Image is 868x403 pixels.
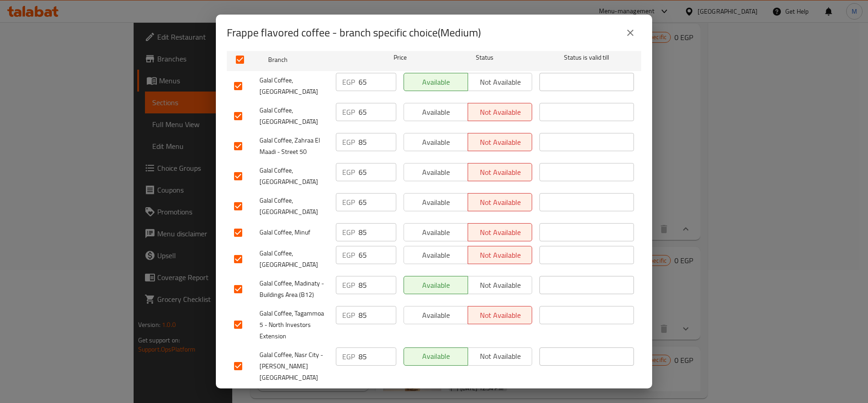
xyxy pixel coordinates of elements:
[408,350,464,363] span: Available
[404,223,468,241] button: Available
[259,75,329,97] span: Galal Coffee, [GEOGRAPHIC_DATA]
[342,351,355,362] p: EGP
[472,196,529,209] span: Not available
[359,246,396,264] input: Please enter price
[359,103,396,121] input: Please enter price
[539,52,634,63] span: Status is valid till
[359,193,396,211] input: Please enter price
[259,135,329,158] span: Galal Coffee, Zahraa El Maadi - Street 50
[408,76,464,89] span: Available
[342,227,355,238] p: EGP
[342,137,355,148] p: EGP
[619,22,641,44] button: close
[259,165,329,188] span: Galal Coffee, [GEOGRAPHIC_DATA]
[472,136,529,149] span: Not available
[259,248,329,270] span: Galal Coffee, [GEOGRAPHIC_DATA]
[259,308,329,342] span: Galal Coffee, Tagammoa 5 - North Investors Extension
[342,167,355,178] p: EGP
[359,163,396,181] input: Please enter price
[342,197,355,208] p: EGP
[359,223,396,241] input: Please enter price
[359,347,396,366] input: Please enter price
[404,73,468,91] button: Available
[259,278,329,301] span: Galal Coffee, Madinaty - Buildings Area (B12)
[468,163,532,181] button: Not available
[468,73,532,91] button: Not available
[404,347,468,366] button: Available
[468,193,532,211] button: Not available
[404,276,468,294] button: Available
[342,77,355,87] p: EGP
[468,306,532,324] button: Not available
[259,349,329,383] span: Galal Coffee, Nasr City - [PERSON_NAME][GEOGRAPHIC_DATA]
[408,309,464,322] span: Available
[472,350,529,363] span: Not available
[468,276,532,294] button: Not available
[472,166,529,179] span: Not available
[359,276,396,294] input: Please enter price
[404,193,468,211] button: Available
[438,52,532,63] span: Status
[472,279,529,292] span: Not available
[408,136,464,149] span: Available
[404,133,468,151] button: Available
[227,26,481,40] h2: Frappe flavored coffee - branch specific choice(Medium)
[342,107,355,117] p: EGP
[404,103,468,121] button: Available
[404,246,468,264] button: Available
[408,279,464,292] span: Available
[404,306,468,324] button: Available
[408,106,464,119] span: Available
[408,226,464,239] span: Available
[259,227,329,238] span: Galal Coffee, Minuf
[472,249,529,262] span: Not available
[408,249,464,262] span: Available
[472,226,529,239] span: Not available
[359,133,396,151] input: Please enter price
[359,73,396,91] input: Please enter price
[342,280,355,291] p: EGP
[468,103,532,121] button: Not available
[468,133,532,151] button: Not available
[472,309,529,322] span: Not available
[468,347,532,366] button: Not available
[408,166,464,179] span: Available
[468,246,532,264] button: Not available
[259,105,329,128] span: Galal Coffee, [GEOGRAPHIC_DATA]
[468,223,532,241] button: Not available
[342,310,355,321] p: EGP
[404,163,468,181] button: Available
[359,306,396,324] input: Please enter price
[259,195,329,218] span: Galal Coffee, [GEOGRAPHIC_DATA]
[472,106,529,119] span: Not available
[342,250,355,260] p: EGP
[268,54,363,66] span: Branch
[472,76,529,89] span: Not available
[408,196,464,209] span: Available
[370,52,430,63] span: Price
